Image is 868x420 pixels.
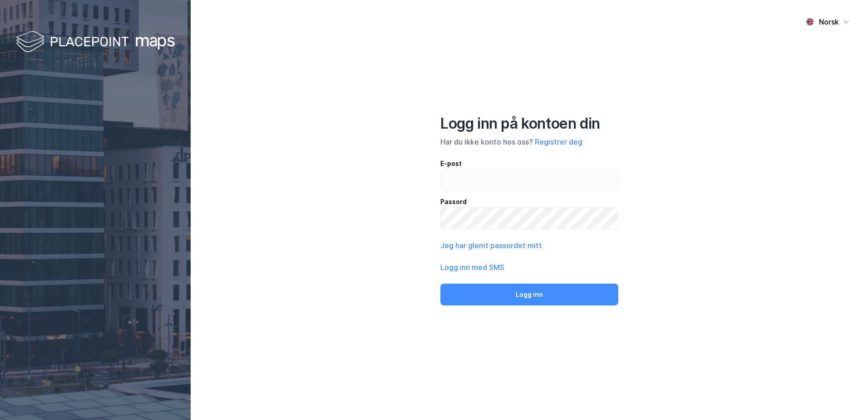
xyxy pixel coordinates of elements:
div: Logg inn på kontoen din [440,115,618,133]
div: Har du ikke konto hos oss? [440,136,618,147]
div: Norsk [819,16,839,27]
button: Logg inn [440,284,618,305]
img: logo-white.f07954bde2210d2a523dddb988cd2aa7.svg [16,29,175,56]
button: Registrer deg [535,136,582,147]
div: Passord [440,196,618,207]
button: Jeg har glemt passordet mitt [440,240,542,251]
div: E-post [440,158,618,169]
button: Logg inn med SMS [440,262,504,273]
